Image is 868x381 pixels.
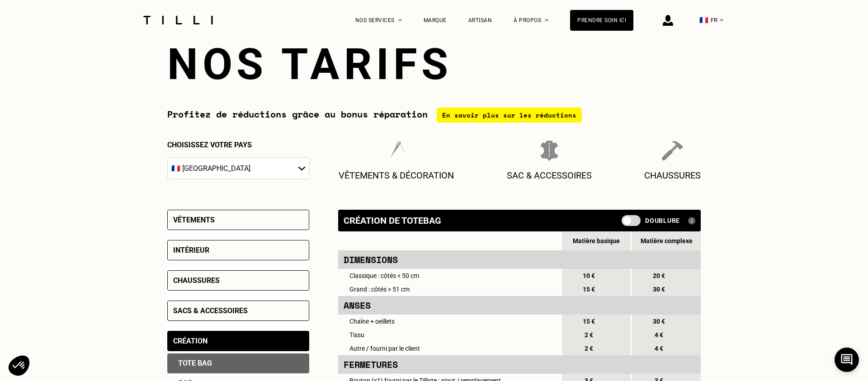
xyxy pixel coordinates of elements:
[339,170,454,181] p: Vêtements & décoration
[173,306,248,315] div: Sacs & accessoires
[651,286,667,293] span: 30 €
[468,17,492,24] a: Artisan
[570,10,633,31] a: Prendre soin ici
[562,231,631,250] th: Matière basique
[338,296,561,315] td: Anses
[688,217,695,225] img: Qu'est ce qu'une doublure ?
[651,272,667,279] span: 20 €
[645,217,680,224] span: Doublure
[545,19,548,21] img: Menu déroulant à propos
[651,318,667,325] span: 30 €
[173,246,209,254] div: Intérieur
[540,141,558,161] img: Sac & Accessoires
[167,141,310,149] p: Choisissez votre pays
[644,170,701,181] p: Chaussures
[580,331,597,339] span: 2 €
[580,286,597,293] span: 15 €
[632,231,701,250] th: Matière complexe
[386,141,406,161] img: Vêtements & décoration
[720,19,723,21] img: menu déroulant
[398,19,402,21] img: Menu déroulant
[699,16,708,24] span: 🇫🇷
[424,17,447,24] a: Marque
[580,272,597,279] span: 10 €
[338,342,561,355] td: Autre / fourni par le client
[338,355,561,374] td: Fermetures
[507,170,592,181] p: Sac & Accessoires
[167,39,701,89] h1: Nos tarifs
[651,331,667,339] span: 4 €
[580,345,597,352] span: 2 €
[173,216,215,224] div: Vêtements
[338,282,561,296] td: Grand : côtés > 51 cm
[173,276,220,285] div: Chaussures
[662,141,683,161] img: Chaussures
[344,215,441,226] div: Création de totebag
[338,315,561,328] td: Chaîne + oeillets
[173,337,208,345] div: Création
[663,15,673,26] img: icône connexion
[338,250,561,269] td: Dimensions
[338,269,561,282] td: Classique : côtés < 50 cm
[580,318,597,325] span: 15 €
[140,16,216,24] img: Logo du service de couturière Tilli
[167,108,701,122] div: Profitez de réductions grâce au bonus réparation
[338,328,561,342] td: Tissu
[651,345,667,352] span: 4 €
[167,353,309,373] div: Tote bag
[437,108,582,122] div: En savoir plus sur les réductions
